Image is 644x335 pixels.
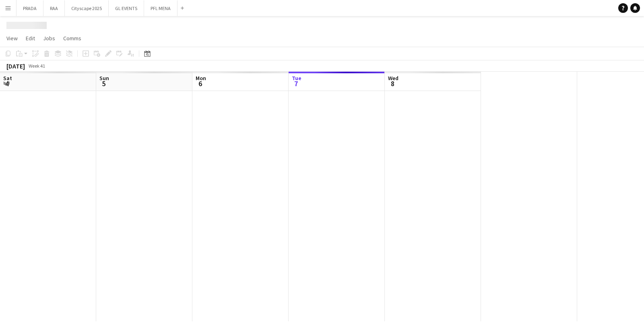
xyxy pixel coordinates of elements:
[98,79,109,88] span: 5
[40,33,58,43] a: Jobs
[292,74,301,82] span: Tue
[23,33,38,43] a: Edit
[63,35,81,42] span: Comms
[291,79,301,88] span: 7
[2,79,12,88] span: 4
[6,62,25,70] div: [DATE]
[65,0,109,16] button: Cityscape 2025
[26,35,35,42] span: Edit
[43,35,55,42] span: Jobs
[99,74,109,82] span: Sun
[60,33,85,43] a: Comms
[109,0,144,16] button: GL EVENTS
[194,79,206,88] span: 6
[6,35,18,42] span: View
[388,74,398,82] span: Wed
[3,74,12,82] span: Sat
[196,74,206,82] span: Mon
[27,63,47,69] span: Week 41
[387,79,398,88] span: 8
[17,0,43,16] button: PRADA
[144,0,178,16] button: PFL MENA
[3,33,21,43] a: View
[43,0,65,16] button: RAA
